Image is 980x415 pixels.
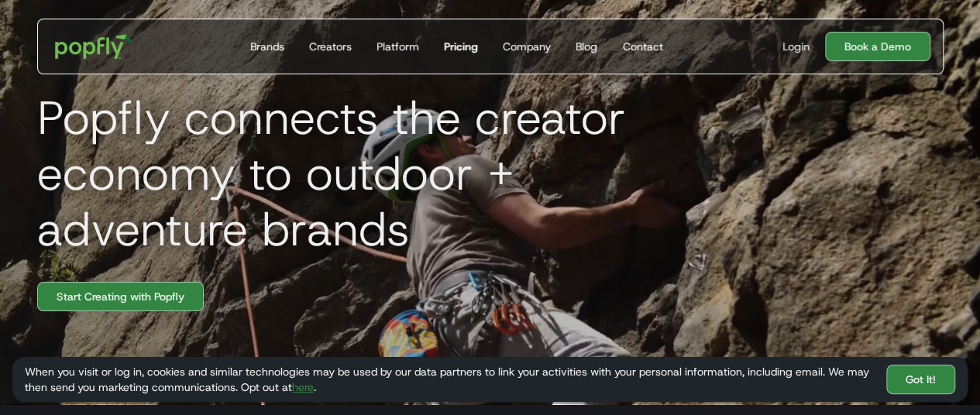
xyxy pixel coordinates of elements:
div: Blog [576,39,597,54]
a: Platform [370,19,425,74]
div: Brands [250,39,284,54]
a: Start Creating with Popfly [37,282,204,311]
div: Login [782,39,810,54]
a: Pricing [438,19,484,74]
a: Creators [303,19,358,74]
div: Platform [377,39,419,54]
div: Pricing [444,39,478,54]
h1: Popfly connects the creator economy to outdoor + adventure brands [25,90,714,257]
div: Company [503,39,551,54]
a: Company [497,19,557,74]
div: When you visit or log in, cookies and similar technologies may be used by our data partners to li... [25,364,874,395]
div: Contact [622,39,662,54]
a: home [44,23,144,70]
a: Contact [616,19,669,74]
a: Book a Demo [825,32,930,61]
a: Blog [569,19,603,74]
div: Creators [309,39,352,54]
a: here [292,380,314,394]
a: Got It! [886,365,955,394]
a: Brands [244,19,291,74]
a: Login [776,39,816,54]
